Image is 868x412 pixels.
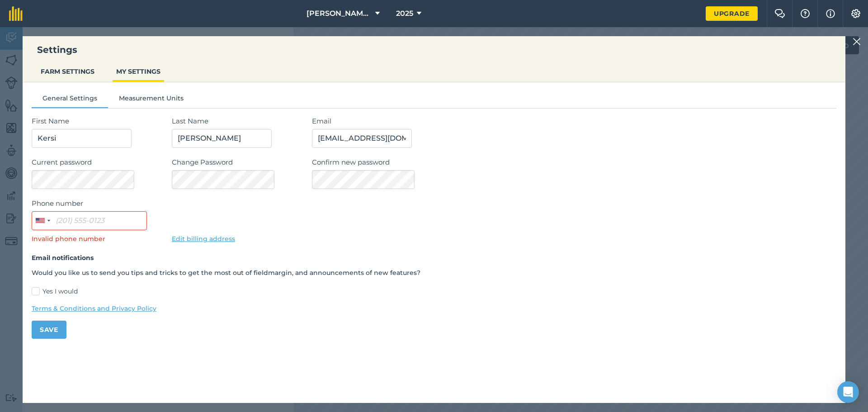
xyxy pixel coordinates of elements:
[108,93,194,107] button: Measurement Units
[32,253,836,263] h4: Email notifications
[9,6,23,21] img: fieldmargin Logo
[113,63,164,80] button: MY SETTINGS
[172,157,303,168] label: Change Password
[774,9,785,18] img: Two speech bubbles overlapping with the left bubble in the forefront
[32,212,53,230] button: Selected country
[32,303,836,313] a: Terms & Conditions and Privacy Policy
[312,157,836,168] label: Confirm new password
[172,235,235,243] a: Edit billing address
[396,8,413,19] span: 2025
[23,43,845,56] h3: Settings
[826,8,835,19] img: svg+xml;base64,PHN2ZyB4bWxucz0iaHR0cDovL3d3dy53My5vcmcvMjAwMC9zdmciIHdpZHRoPSIxNyIgaGVpZ2h0PSIxNy...
[32,211,147,230] input: (201) 555-0123
[307,8,372,19] span: [PERSON_NAME] Farm
[172,116,303,127] label: Last Name
[850,9,861,18] img: A cog icon
[837,381,859,403] div: Open Intercom Messenger
[32,287,836,296] label: Yes I would
[32,93,108,107] button: General Settings
[853,36,861,47] img: svg+xml;base64,PHN2ZyB4bWxucz0iaHR0cDovL3d3dy53My5vcmcvMjAwMC9zdmciIHdpZHRoPSIyMiIgaGVpZ2h0PSIzMC...
[706,6,758,21] a: Upgrade
[32,234,163,244] p: Invalid phone number
[32,198,163,209] label: Phone number
[37,63,98,80] button: FARM SETTINGS
[32,321,66,339] button: Save
[32,268,836,278] p: Would you like us to send you tips and tricks to get the most out of fieldmargin, and announcemen...
[32,157,163,168] label: Current password
[32,116,163,127] label: First Name
[312,116,836,127] label: Email
[800,9,811,18] img: A question mark icon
